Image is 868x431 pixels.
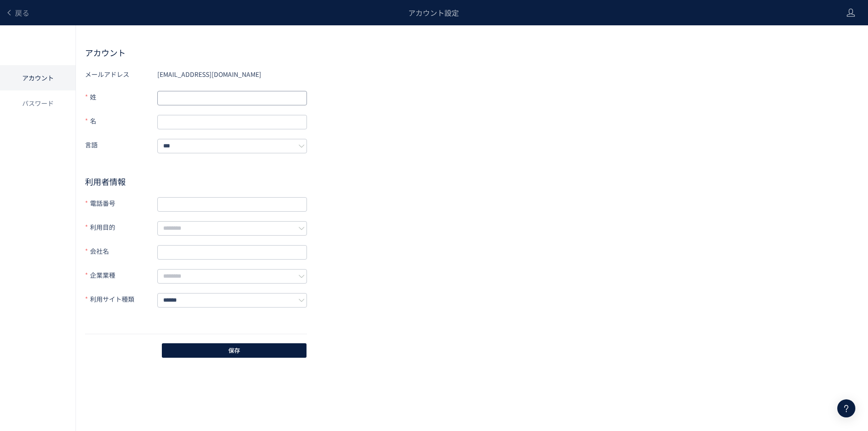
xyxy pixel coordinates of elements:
span: 戻る [15,7,29,18]
label: 言語 [85,137,157,153]
label: メールアドレス [85,67,157,81]
label: 企業業種 [85,268,157,284]
div: [EMAIL_ADDRESS][DOMAIN_NAME] [157,67,307,81]
label: 利用サイト種類 [85,292,157,308]
label: 会社名 [85,244,157,260]
span: 保存 [228,343,240,358]
h2: 利用者情報 [85,176,307,187]
label: 電話番号 [85,196,157,212]
label: 名 [85,114,157,129]
label: 姓 [85,90,157,105]
button: 保存 [162,343,307,358]
label: 利用目的 [85,220,157,236]
h2: アカウント [85,47,859,58]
